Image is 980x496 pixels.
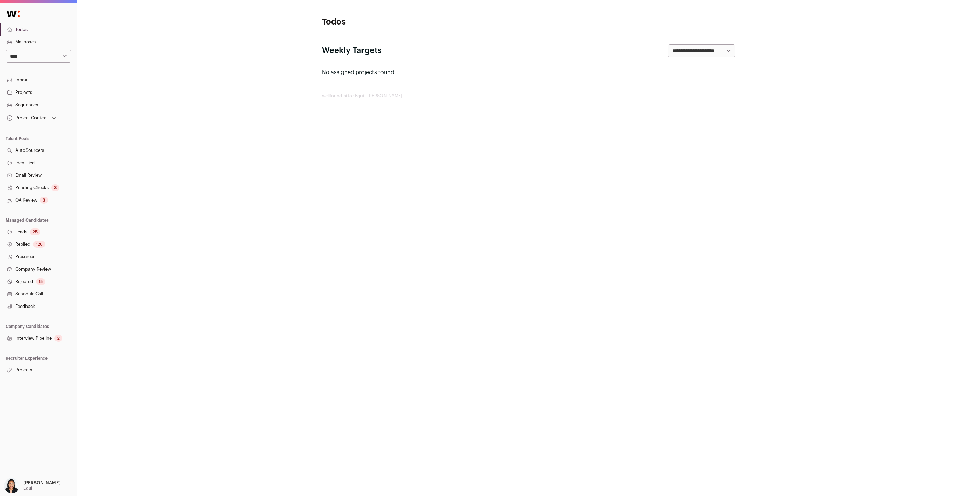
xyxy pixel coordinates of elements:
[30,228,40,235] div: 25
[51,184,59,191] div: 3
[6,113,58,123] button: Open dropdown
[36,278,45,285] div: 15
[322,68,735,77] p: No assigned projects found.
[23,486,32,491] p: Equi
[3,7,23,21] img: Wellfound
[54,335,62,342] div: 2
[33,241,45,248] div: 126
[322,93,735,99] footer: wellfound:ai for Equi - [PERSON_NAME]
[4,478,19,493] img: 13709957-medium_jpg
[23,480,61,486] p: [PERSON_NAME]
[3,478,62,493] button: Open dropdown
[6,115,48,121] div: Project Context
[322,45,382,56] h2: Weekly Targets
[322,17,460,28] h1: Todos
[40,197,48,204] div: 3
